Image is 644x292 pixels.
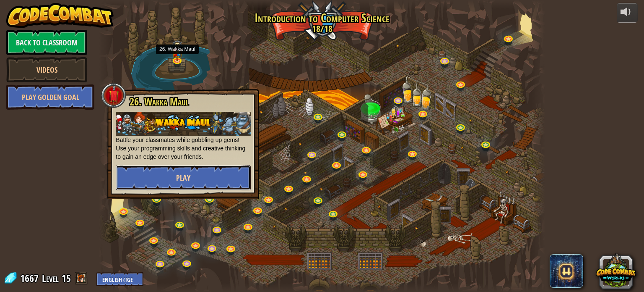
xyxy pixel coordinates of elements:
[6,3,114,28] img: CodeCombat - Learn how to code by playing a game
[130,95,189,109] span: 26. Wakka Maul
[617,3,638,23] button: Adjust volume
[172,40,183,61] img: level-banner-multiplayer.png
[116,112,251,136] img: Nov17 wakka maul
[116,165,251,190] button: Play
[6,57,87,82] a: Videos
[6,84,94,110] a: Play Golden Goal
[62,271,71,285] span: 15
[20,271,41,285] span: 1667
[176,173,190,183] span: Play
[42,271,59,285] span: Level
[116,112,251,161] p: Battle your classmates while gobbling up gems! Use your programming skills and creative thinking ...
[6,30,87,55] a: Back to Classroom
